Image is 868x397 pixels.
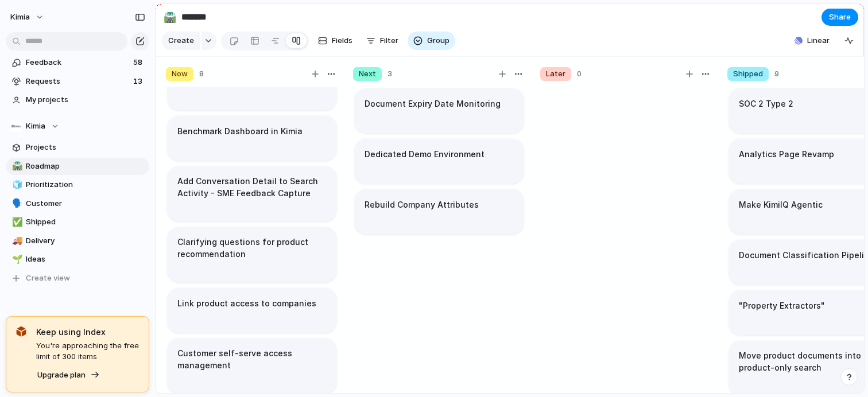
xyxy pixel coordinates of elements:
[6,118,149,135] button: Kimia
[6,73,149,90] a: Requests13
[829,11,851,23] span: Share
[408,32,455,50] button: Group
[10,161,22,172] button: 🛣️
[821,9,858,26] button: Share
[733,68,763,80] span: Shipped
[12,253,20,266] div: 🌱
[26,273,70,284] span: Create view
[12,159,20,173] div: 🛣️
[12,178,20,192] div: 🧊
[26,235,145,247] span: Delivery
[12,234,20,247] div: 🚚
[168,166,336,221] div: Add Conversation Detail to Search Activity - SME Feedback Capture
[355,139,524,184] div: Dedicated Demo Environment
[6,54,149,71] a: Feedback58
[177,236,327,260] h1: Clarifying questions for product recommendation
[12,216,20,229] div: ✅
[739,299,825,312] h1: "Property Extractors"
[739,198,823,211] h1: Make KimiIQ Agentic
[10,254,22,265] button: 🌱
[177,347,327,371] h1: Customer self-serve access management
[26,216,145,228] span: Shipped
[26,142,145,153] span: Projects
[172,68,188,80] span: Now
[168,338,336,394] div: Customer self-serve access management
[12,197,20,210] div: 🗣️
[365,198,479,211] h1: Rebuild Company Attributes
[36,326,139,338] span: Keep using Index
[355,189,524,234] div: Rebuild Company Attributes
[199,68,204,80] span: 8
[26,57,130,68] span: Feedback
[168,35,194,46] span: Create
[577,68,582,80] span: 0
[739,148,834,161] h1: Analytics Page Revamp
[6,213,149,231] a: ✅Shipped
[26,161,145,172] span: Roadmap
[36,340,139,363] span: You're approaching the free limit of 300 items
[6,232,149,250] a: 🚚Delivery
[10,235,22,247] button: 🚚
[177,297,316,310] h1: Link product access to companies
[6,195,149,212] a: 🗣️Customer
[168,288,336,333] div: Link product access to companies
[10,198,22,209] button: 🗣️
[359,68,376,80] span: Next
[26,76,130,87] span: Requests
[739,98,793,110] h1: SOC 2 Type 2
[26,198,145,209] span: Customer
[26,120,45,132] span: Kimia
[161,32,200,50] button: Create
[177,175,327,199] h1: Add Conversation Detail to Search Activity - SME Feedback Capture
[332,35,352,46] span: Fields
[355,88,524,133] div: Document Expiry Date Monitoring
[546,68,565,80] span: Later
[365,98,501,110] h1: Document Expiry Date Monitoring
[168,227,336,282] div: Clarifying questions for product recommendation
[6,251,149,268] a: 🌱Ideas
[427,35,449,46] span: Group
[164,9,176,25] div: 🛣️
[6,270,149,287] button: Create view
[380,35,398,46] span: Filter
[790,32,834,49] button: Linear
[10,179,22,190] button: 🧊
[168,116,336,161] div: Benchmark Dashboard in Kimia
[133,57,145,68] span: 58
[6,139,149,156] a: Projects
[774,68,779,80] span: 9
[365,148,485,161] h1: Dedicated Demo Environment
[313,32,357,50] button: Fields
[26,94,145,106] span: My projects
[37,369,86,381] span: Upgrade plan
[387,68,392,80] span: 3
[133,76,145,87] span: 13
[10,216,22,228] button: ✅
[10,11,30,23] span: Kimia
[168,65,336,110] div: Product Passport 2.0 Enhancements
[807,35,830,46] span: Linear
[161,8,179,26] button: 🛣️
[6,91,149,108] a: My projects
[34,367,103,383] button: Upgrade plan
[26,179,145,190] span: Prioritization
[26,254,145,265] span: Ideas
[177,125,303,138] h1: Benchmark Dashboard in Kimia
[6,158,149,175] a: 🛣️Roadmap
[5,8,50,26] button: Kimia
[6,176,149,193] a: 🧊Prioritization
[362,32,403,50] button: Filter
